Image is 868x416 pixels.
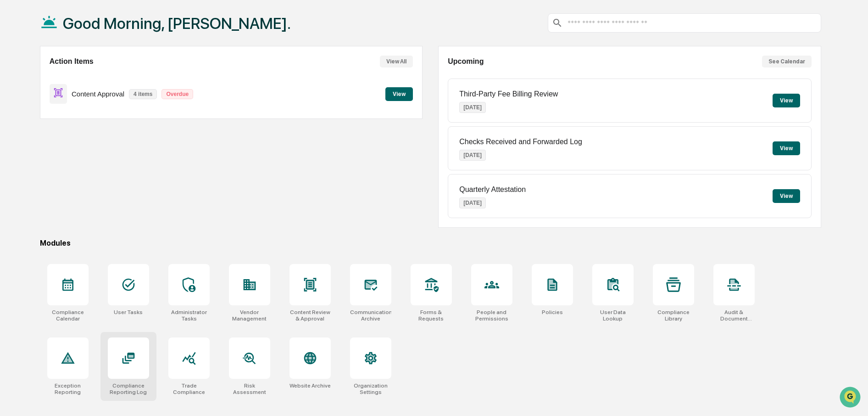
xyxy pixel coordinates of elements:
[63,112,117,129] a: 🗄️Attestations
[350,382,391,395] div: Organization Settings
[6,112,63,129] a: 🖐️Preclearance
[31,70,150,79] div: Start new chat
[448,57,484,66] h2: Upcoming
[773,94,800,107] button: View
[459,150,486,161] p: [DATE]
[459,90,558,98] p: Third-Party Fee Billing Review
[773,189,800,203] button: View
[471,309,512,322] div: People and Permissions
[592,309,634,322] div: User Data Lookup
[9,117,17,124] div: 🖐️
[67,117,74,124] div: 🗄️
[411,309,452,322] div: Forms & Requests
[380,56,413,67] button: View All
[839,386,863,410] iframe: Open customer support
[542,309,563,315] div: Policies
[65,155,111,163] a: Powered byPylon
[63,14,291,33] h1: Good Morning, [PERSON_NAME].
[168,382,210,395] div: Trade Compliance
[459,186,526,194] p: Quarterly Attestation
[6,129,61,146] a: 🔎Data Lookup
[76,116,114,125] span: Attestations
[72,90,124,98] p: Content Approval
[91,156,111,163] span: Pylon
[762,56,812,67] button: See Calendar
[459,138,582,146] p: Checks Received and Forwarded Log
[40,239,821,247] div: Modules
[47,382,89,395] div: Exception Reporting
[653,309,694,322] div: Compliance Library
[9,134,17,141] div: 🔎
[713,309,755,322] div: Audit & Document Logs
[459,102,486,113] p: [DATE]
[289,309,331,322] div: Content Review & Approval
[114,309,143,315] div: User Tasks
[229,382,270,395] div: Risk Assessment
[459,197,486,208] p: [DATE]
[50,57,94,66] h2: Action Items
[156,73,167,84] button: Start new chat
[129,89,157,99] p: 4 items
[18,133,58,142] span: Data Lookup
[229,309,270,322] div: Vendor Management
[9,70,26,87] img: 1746055101610-c473b297-6a78-478c-a979-82029cc54cd1
[108,382,149,395] div: Compliance Reporting Log
[385,87,413,101] button: View
[168,309,210,322] div: Administrator Tasks
[289,382,331,389] div: Website Archive
[47,309,89,322] div: Compliance Calendar
[18,116,59,125] span: Preclearance
[350,309,391,322] div: Communications Archive
[161,89,193,99] p: Overdue
[9,19,167,34] p: How can we help?
[385,89,413,98] a: View
[773,141,800,155] button: View
[31,79,116,87] div: We're available if you need us!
